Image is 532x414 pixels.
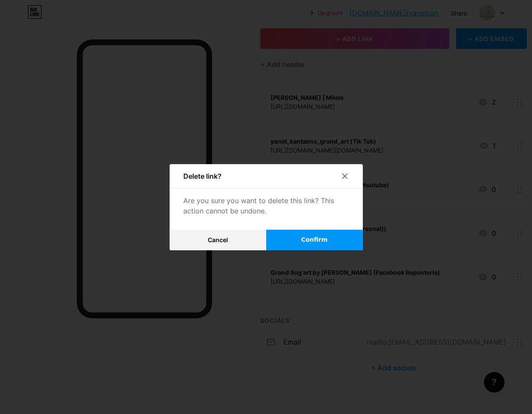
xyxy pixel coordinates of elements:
span: Confirm [301,235,328,244]
span: Cancel [208,236,228,243]
div: Are you sure you want to delete this link? This action cannot be undone. [183,195,349,216]
div: Delete link? [183,171,222,181]
button: Confirm [266,230,363,250]
button: Cancel [170,230,266,250]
